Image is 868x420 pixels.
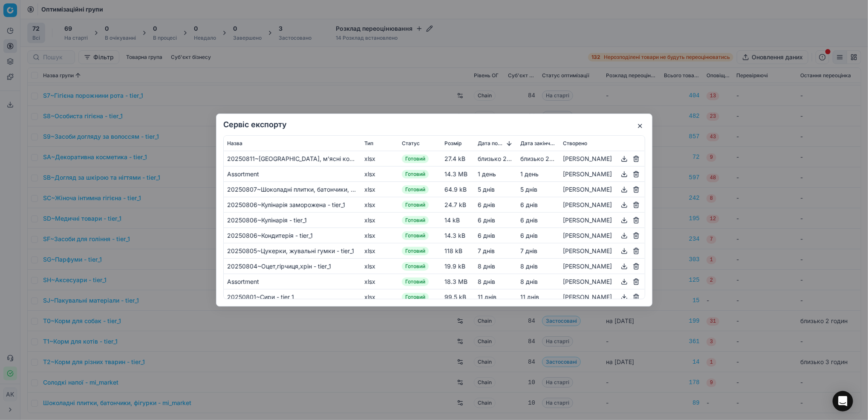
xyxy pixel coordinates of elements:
div: xlsx [364,247,395,255]
span: 8 днів [520,278,538,285]
span: 8 днів [478,262,495,270]
span: 6 днів [478,201,495,208]
span: Готовий [402,170,429,178]
span: 8 днів [520,262,538,270]
span: 8 днів [478,278,495,285]
div: xlsx [364,185,395,194]
div: 20250811~[GEOGRAPHIC_DATA], м'ясні консерви - tier_1 [227,155,358,163]
div: 24.7 kB [444,201,471,209]
div: [PERSON_NAME] [563,230,641,241]
span: Розмір [444,140,461,147]
div: 118 kB [444,247,471,255]
h2: Сервіс експорту [223,121,645,128]
span: Створено [563,140,587,147]
span: Тип [364,140,373,147]
span: Дата закінчення [520,140,556,147]
span: Готовий [402,185,429,194]
div: 20250807~Шоколадні плитки, батончики, фігурки - tier_1 [227,185,358,194]
span: 1 день [478,170,496,178]
div: 64.9 kB [444,185,471,194]
span: Назва [227,140,242,147]
span: 6 днів [520,201,538,208]
div: [PERSON_NAME] [563,261,641,271]
span: Готовий [402,247,429,255]
span: 6 днів [520,216,538,224]
span: 11 днів [478,293,496,300]
div: 20250806~Кондитерія - tier_1 [227,231,358,240]
span: 1 день [520,170,539,178]
div: 20250804~Оцет,гірчиця,хрін - tier_1 [227,262,358,271]
span: Дата початку [478,140,505,147]
div: xlsx [364,170,395,178]
div: 20250805~Цукерки, жувальні гумки - tier_1 [227,247,358,255]
div: 14 kB [444,216,471,225]
div: [PERSON_NAME] [563,215,641,225]
div: 27.4 kB [444,155,471,163]
span: 6 днів [478,216,495,224]
div: [PERSON_NAME] [563,169,641,179]
button: Sorted by Дата початку descending [505,139,513,148]
div: xlsx [364,201,395,209]
div: 20250801~Сири - tier_1 [227,293,358,301]
div: 20250806~Кулінарія заморожена - tier_1 [227,201,358,209]
div: xlsx [364,262,395,271]
span: близько 20 годин [520,155,571,162]
div: Assortment [227,277,358,286]
div: xlsx [364,155,395,163]
div: xlsx [364,231,395,240]
div: xlsx [364,216,395,225]
span: Готовий [402,231,429,240]
div: 99.5 kB [444,293,471,301]
span: 6 днів [520,232,538,239]
div: [PERSON_NAME] [563,184,641,195]
div: 20250806~Кулінарія - tier_1 [227,216,358,225]
span: 5 днів [478,186,495,193]
div: [PERSON_NAME] [563,200,641,210]
div: xlsx [364,277,395,286]
div: [PERSON_NAME] [563,246,641,256]
div: 14.3 kB [444,231,471,240]
div: [PERSON_NAME] [563,154,641,164]
div: 14.3 MB [444,170,471,178]
span: близько 20 годин [478,155,529,162]
div: 19.9 kB [444,262,471,271]
div: [PERSON_NAME] [563,277,641,287]
span: Готовий [402,155,429,163]
div: xlsx [364,293,395,301]
span: 11 днів [520,293,539,300]
div: Assortment [227,170,358,178]
span: 6 днів [478,232,495,239]
span: 5 днів [520,186,537,193]
span: 7 днів [478,247,495,254]
div: [PERSON_NAME] [563,292,641,302]
span: Готовий [402,201,429,209]
span: Готовий [402,277,429,286]
span: Готовий [402,262,429,271]
span: Готовий [402,216,429,225]
span: 7 днів [520,247,537,254]
span: Готовий [402,293,429,301]
div: 18.3 MB [444,277,471,286]
span: Статус [402,140,420,147]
